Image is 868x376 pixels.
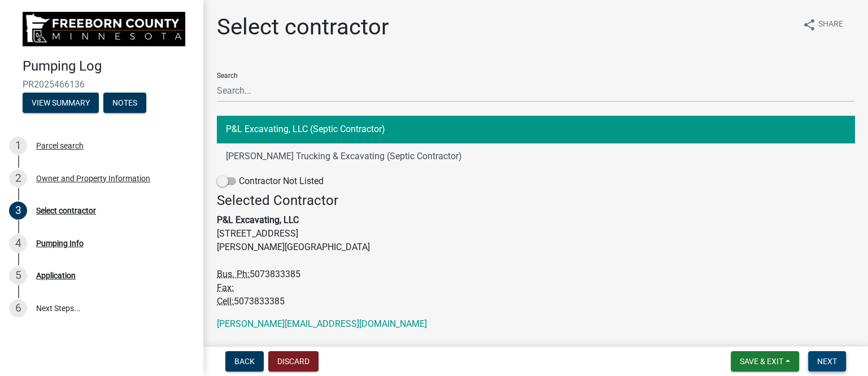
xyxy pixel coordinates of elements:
h4: Pumping Log [23,58,194,75]
span: Back [234,357,255,366]
abbr: Fax Number [217,282,234,293]
div: Owner and Property Information [36,174,150,182]
div: 1 [9,137,27,155]
button: View Summary [23,93,99,113]
div: Pumping Info [36,239,84,247]
div: Application [36,272,76,279]
div: 2 [9,169,27,187]
abbr: Business Cell [217,296,234,307]
abbr: Business Phone [217,269,250,279]
address: [STREET_ADDRESS] [PERSON_NAME][GEOGRAPHIC_DATA] [217,193,854,308]
wm-modal-confirm: Notes [103,99,146,108]
button: Next [808,351,846,371]
strong: P&L Excavating, LLC [217,215,299,225]
h4: Selected Contractor [217,193,854,209]
button: Save & Exit [731,351,799,371]
span: Next [817,357,837,366]
button: P&L Excavating, LLC (Septic Contractor) [217,116,854,143]
div: Select contractor [36,207,96,215]
div: 5 [9,266,27,285]
i: share [802,18,816,32]
div: 6 [9,299,27,317]
span: 5073833385 [234,296,285,307]
div: 3 [9,202,27,220]
div: 4 [9,234,27,252]
span: Save & Exit [740,357,783,366]
div: Parcel search [36,142,84,150]
h1: Select contractor [217,14,389,41]
input: Search... [217,79,854,102]
span: Share [818,18,843,32]
button: shareShare [793,14,852,36]
button: Discard [268,351,319,371]
button: Back [225,351,264,371]
wm-modal-confirm: Summary [23,99,99,108]
button: Notes [103,93,146,113]
a: [PERSON_NAME][EMAIL_ADDRESS][DOMAIN_NAME] [217,318,427,329]
span: 5073833385 [250,269,300,279]
img: Freeborn County, Minnesota [23,12,185,46]
span: PR2025466136 [23,79,181,90]
label: Contractor Not Listed [217,174,324,188]
button: [PERSON_NAME] Trucking & Excavating (Septic Contractor) [217,143,854,170]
